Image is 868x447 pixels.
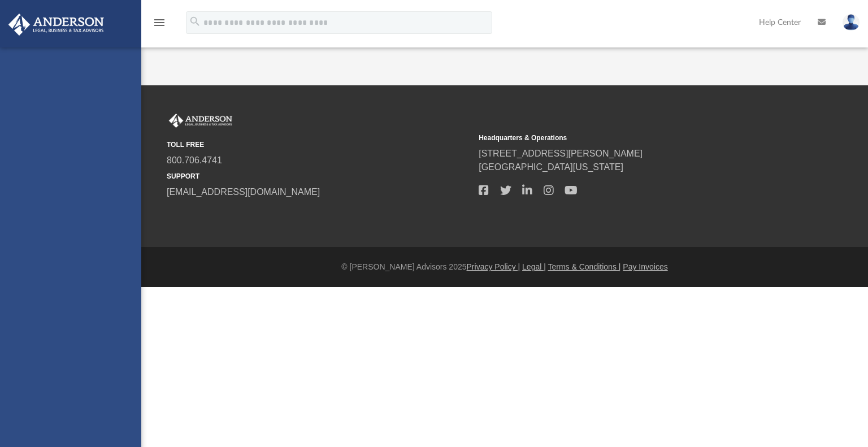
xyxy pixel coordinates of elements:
div: © [PERSON_NAME] Advisors 2025 [141,261,868,273]
img: Anderson Advisors Platinum Portal [5,14,107,36]
i: menu [153,16,166,29]
img: User Pic [843,14,860,31]
a: Terms & Conditions | [548,262,621,271]
a: [STREET_ADDRESS][PERSON_NAME] [479,149,643,158]
a: [EMAIL_ADDRESS][DOMAIN_NAME] [167,187,320,197]
a: 800.706.4741 [167,155,222,165]
img: Anderson Advisors Platinum Portal [167,114,235,128]
a: menu [153,21,166,29]
small: Headquarters & Operations [479,133,783,143]
small: TOLL FREE [167,140,471,150]
a: Pay Invoices [623,262,667,271]
a: [GEOGRAPHIC_DATA][US_STATE] [479,162,623,172]
a: Privacy Policy | [467,262,520,271]
small: SUPPORT [167,171,471,181]
i: search [189,15,201,28]
a: Legal | [522,262,546,271]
